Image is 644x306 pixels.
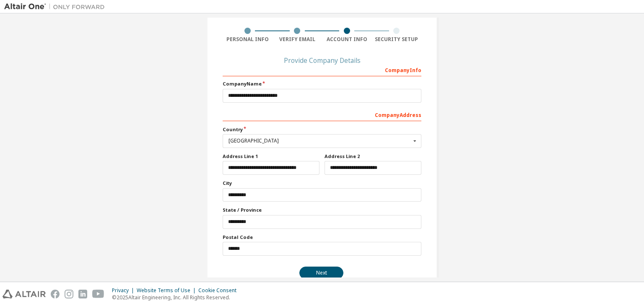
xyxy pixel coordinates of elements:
img: instagram.svg [65,290,73,298]
p: © 2025 Altair Engineering, Inc. All Rights Reserved. [112,294,241,301]
div: Verify Email [273,36,322,43]
label: Address Line 2 [325,153,421,160]
img: linkedin.svg [78,290,87,298]
label: Address Line 1 [223,153,319,160]
div: [GEOGRAPHIC_DATA] [229,138,411,143]
div: Cookie Consent [198,287,241,294]
div: Provide Company Details [223,58,421,63]
img: youtube.svg [92,290,104,298]
button: Next [299,267,343,279]
label: Country [223,126,421,133]
div: Privacy [112,287,137,294]
img: Altair One [4,3,109,11]
div: Website Terms of Use [137,287,198,294]
div: Company Address [223,108,421,121]
div: Personal Info [223,36,273,43]
div: Security Setup [372,36,422,43]
img: altair_logo.svg [3,290,46,298]
div: Account Info [322,36,372,43]
img: facebook.svg [51,290,60,298]
div: Company Info [223,63,421,76]
label: State / Province [223,207,421,213]
label: City [223,180,421,187]
label: Company Name [223,80,421,87]
label: Postal Code [223,234,421,241]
